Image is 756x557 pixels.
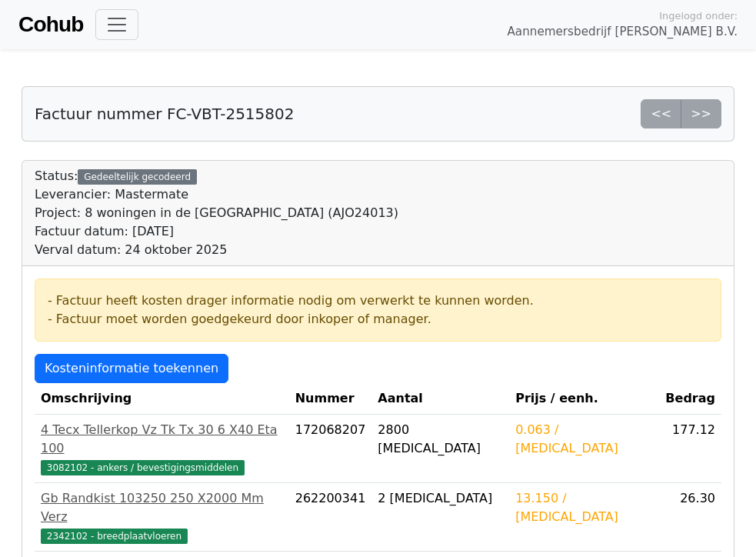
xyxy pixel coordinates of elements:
a: Kosteninformatie toekennen [35,354,228,383]
div: Project: 8 woningen in de [GEOGRAPHIC_DATA] (AJO24013) [35,204,398,222]
th: Nummer [289,383,372,415]
td: 26.30 [659,483,721,552]
div: Gedeeltelijk gecodeerd [78,169,197,185]
a: Cohub [18,6,83,43]
div: Leverancier: Mastermate [35,185,398,204]
span: Ingelogd onder: [659,8,738,23]
div: Gb Randkist 103250 250 X2000 Mm Verz [41,489,283,526]
th: Omschrijving [35,383,289,415]
td: 177.12 [659,415,721,483]
div: Factuur datum: [DATE] [35,222,398,241]
div: 13.150 / [MEDICAL_DATA] [515,489,653,526]
span: Aannemersbedrijf [PERSON_NAME] B.V. [507,23,738,41]
th: Prijs / eenh. [509,383,659,415]
div: 0.063 / [MEDICAL_DATA] [515,421,653,458]
div: - Factuur moet worden goedgekeurd door inkoper of manager. [48,310,708,329]
div: Verval datum: 24 oktober 2025 [35,241,398,259]
div: 2 [MEDICAL_DATA] [378,489,503,508]
th: Bedrag [659,383,721,415]
button: Toggle navigation [95,9,138,40]
td: 262200341 [289,483,372,552]
th: Aantal [371,383,509,415]
div: - Factuur heeft kosten drager informatie nodig om verwerkt te kunnen worden. [48,292,708,310]
a: 4 Tecx Tellerkop Vz Tk Tx 30 6 X40 Eta 1003082102 - ankers / bevestigingsmiddelen [41,421,283,476]
div: Status: [35,167,398,259]
span: 3082102 - ankers / bevestigingsmiddelen [41,460,245,475]
a: Gb Randkist 103250 250 X2000 Mm Verz2342102 - breedplaatvloeren [41,489,283,545]
span: 2342102 - breedplaatvloeren [41,529,188,544]
div: 2800 [MEDICAL_DATA] [378,421,503,458]
div: 4 Tecx Tellerkop Vz Tk Tx 30 6 X40 Eta 100 [41,421,283,458]
h5: Factuur nummer FC-VBT-2515802 [35,105,294,123]
td: 172068207 [289,415,372,483]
